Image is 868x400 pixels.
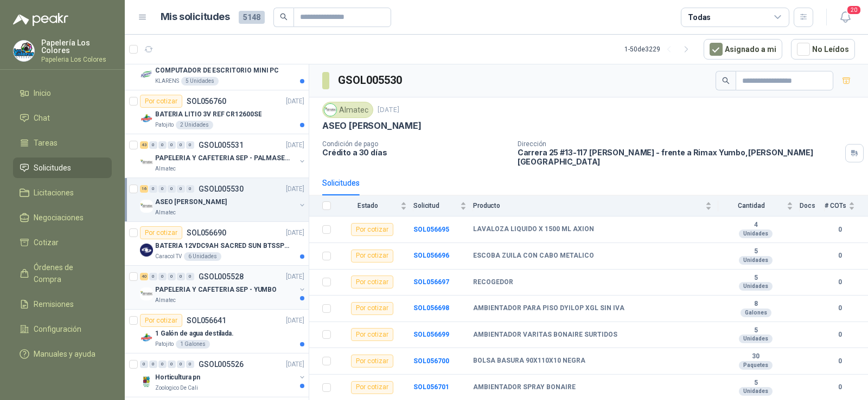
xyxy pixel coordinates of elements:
img: Company Logo [140,375,153,388]
a: 0 0 0 0 0 0 GSOL005526[DATE] Company LogoHorticultura pnZoologico De Cali [140,358,307,392]
div: 43 [140,141,148,149]
p: Dirección [518,140,841,148]
p: Condición de pago [322,140,509,148]
span: search [722,77,730,84]
img: Company Logo [140,200,153,213]
b: 0 [825,277,855,287]
img: Company Logo [140,68,153,81]
div: 0 [177,185,185,193]
b: 0 [825,225,855,235]
b: 8 [718,300,793,309]
span: Solicitudes [34,162,71,174]
th: Estado [337,195,413,217]
span: Cantidad [718,202,784,209]
div: 2 Unidades [176,121,213,129]
b: 0 [825,303,855,313]
div: 0 [149,141,157,149]
div: 0 [140,360,148,368]
b: 5 [718,247,793,256]
span: Remisiones [34,298,74,310]
div: Por cotizar [140,226,182,239]
div: 5 Unidades [181,77,219,86]
p: [DATE] [286,96,304,107]
div: 0 [186,360,194,368]
b: LAVALOZA LIQUIDO X 1500 ML AXION [473,225,594,234]
a: SOL056698 [413,304,449,312]
p: [DATE] [286,140,304,150]
div: Por cotizar [351,223,393,236]
img: Company Logo [14,41,34,61]
a: Remisiones [13,294,112,314]
span: Inicio [34,87,51,99]
a: SOL056695 [413,226,449,233]
div: Por cotizar [351,328,393,341]
p: Patojito [155,121,174,129]
p: Almatec [155,165,176,173]
span: Negociaciones [34,212,84,224]
div: Almatec [322,102,373,118]
p: SOL056641 [187,317,226,324]
img: Company Logo [140,287,153,300]
div: 0 [149,273,157,280]
span: Órdenes de Compra [34,261,101,285]
a: Licitaciones [13,182,112,203]
p: ASEO [PERSON_NAME] [155,197,227,207]
p: [DATE] [286,272,304,282]
a: Órdenes de Compra [13,257,112,290]
th: Docs [800,195,825,217]
div: Unidades [739,229,773,238]
span: Estado [337,202,398,209]
p: PAPELERIA Y CAFETERIA SEP - YUMBO [155,285,277,295]
th: Solicitud [413,195,473,217]
div: 1 - 50 de 3229 [624,41,695,58]
span: Cotizar [34,237,59,248]
a: 43 0 0 0 0 0 GSOL005531[DATE] Company LogoPAPELERIA Y CAFETERIA SEP - PALMASECAAlmatec [140,139,307,173]
b: 5 [718,379,793,388]
div: 0 [186,273,194,280]
div: Todas [688,11,711,23]
p: GSOL005528 [199,273,244,280]
b: AMBIENTADOR PARA PISO DYILOP XGL SIN IVA [473,304,624,313]
p: Crédito a 30 días [322,148,509,157]
b: AMBIENTADOR SPRAY BONAIRE [473,383,576,392]
div: 0 [186,185,194,193]
a: Chat [13,108,112,128]
div: Paquetes [739,361,773,370]
a: Cotizar [13,232,112,253]
b: AMBIENTADOR VARITAS BONAIRE SURTIDOS [473,331,617,339]
p: Carrera 25 #13-117 [PERSON_NAME] - frente a Rimax Yumbo , [PERSON_NAME][GEOGRAPHIC_DATA] [518,148,841,166]
p: Papelería Los Colores [41,39,112,54]
div: Por cotizar [351,302,393,315]
p: Almatec [155,208,176,217]
a: SOL056701 [413,383,449,391]
img: Company Logo [140,244,153,257]
div: Galones [741,309,771,317]
p: 1 Galón de agua destilada. [155,329,234,339]
div: 0 [158,360,167,368]
th: Producto [473,195,718,217]
a: Solicitudes [13,158,112,178]
p: BATERIA 12VDC9AH SACRED SUN BTSSP12-9HR [155,241,290,251]
b: SOL056699 [413,331,449,338]
h1: Mis solicitudes [161,9,230,25]
img: Logo peakr [13,13,68,26]
p: ASEO [PERSON_NAME] [322,120,422,132]
span: Producto [473,202,703,209]
span: Manuales y ayuda [34,348,95,360]
img: Company Logo [140,112,153,125]
div: Por cotizar [351,381,393,394]
span: Licitaciones [34,187,74,199]
div: 0 [177,141,185,149]
div: Por cotizar [351,250,393,263]
b: RECOGEDOR [473,278,513,287]
a: SOL056697 [413,278,449,286]
p: PAPELERIA Y CAFETERIA SEP - PALMASECA [155,153,290,163]
a: SOL056696 [413,252,449,259]
div: 0 [168,273,176,280]
a: Por cotizarSOL056690[DATE] Company LogoBATERIA 12VDC9AH SACRED SUN BTSSP12-9HRCaracol TV6 Unidades [125,222,309,266]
